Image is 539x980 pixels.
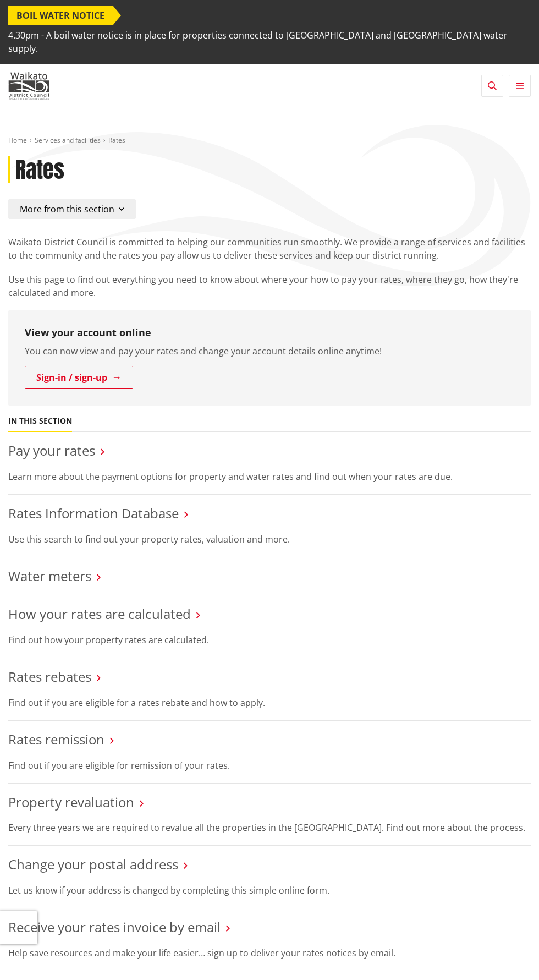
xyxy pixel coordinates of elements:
[8,793,134,811] a: Property revaluation
[35,135,101,145] a: Services and facilities
[8,533,531,546] p: Use this search to find out your property rates, valuation and more.
[8,236,531,262] p: Waikato District Council is committed to helping our communities run smoothly. We provide a range...
[8,884,531,897] p: Let us know if your address is changed by completing this simple online form.
[25,327,514,339] h3: View your account online
[8,135,27,145] a: Home
[8,855,178,873] a: Change your postal address
[8,273,531,299] p: Use this page to find out everything you need to know about where your how to pay your rates, whe...
[20,203,114,215] span: More from this section
[25,344,514,358] p: You can now view and pay your rates and change your account details online anytime!
[8,759,531,772] p: Find out if you are eligible for remission of your rates.
[8,470,531,483] p: Learn more about the payment options for property and water rates and find out when your rates ar...
[8,199,136,219] button: More from this section
[8,504,179,522] a: Rates Information Database
[8,72,50,100] img: Waikato District Council - Te Kaunihera aa Takiwaa o Waikato
[8,6,113,25] span: BOIL WATER NOTICE
[8,633,531,647] p: Find out how your property rates are calculated.
[8,25,531,58] span: 4.30pm - A boil water notice is in place for properties connected to [GEOGRAPHIC_DATA] and [GEOGR...
[8,441,95,459] a: Pay your rates
[8,605,191,623] a: How your rates are calculated
[8,696,531,709] p: Find out if you are eligible for a rates rebate and how to apply.
[8,567,91,585] a: Water meters
[108,135,125,145] span: Rates
[8,667,91,686] a: Rates rebates
[8,821,531,834] p: Every three years we are required to revalue all the properties in the [GEOGRAPHIC_DATA]. Find ou...
[8,136,531,145] nav: breadcrumb
[8,946,531,960] p: Help save resources and make your life easier… sign up to deliver your rates notices by email.
[8,417,72,426] h5: In this section
[8,730,105,748] a: Rates remission
[8,918,221,936] a: Receive your rates invoice by email
[25,366,133,389] a: Sign-in / sign-up
[15,156,64,183] h1: Rates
